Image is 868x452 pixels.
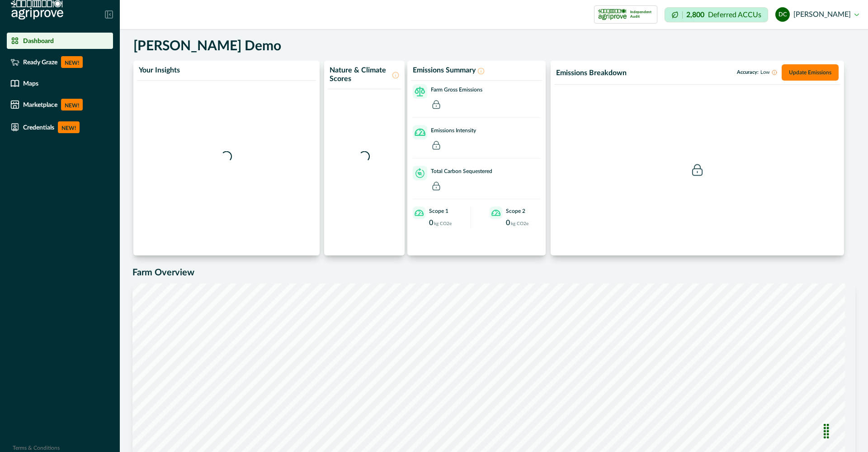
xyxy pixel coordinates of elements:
p: Credentials [23,124,54,131]
a: Maps [7,75,113,91]
div: Drag [819,418,834,445]
a: Dashboard [7,33,113,49]
iframe: Chat Widget [823,409,868,452]
a: MarketplaceNEW! [7,95,113,114]
p: Nature & Climate Scores [330,66,390,83]
img: certification logo [598,7,627,22]
p: Emissions Summary [413,66,476,75]
button: Update Emissions [782,64,839,81]
a: CredentialsNEW! [7,118,113,137]
p: Total Carbon Sequestered [431,167,492,175]
p: Deferred ACCUs [708,11,761,18]
p: Marketplace [23,101,57,108]
p: Your Insights [139,66,180,75]
p: kg CO2e [434,221,452,227]
p: Dashboard [23,37,54,44]
h5: [PERSON_NAME] Demo [133,38,281,54]
button: dylan cronje[PERSON_NAME] [775,4,859,25]
p: Ready Graze [23,58,57,66]
p: NEW! [61,56,83,68]
p: 2,800 [686,11,704,19]
button: certification logoIndependent Audit [594,5,657,24]
a: Ready GrazeNEW! [7,53,113,72]
span: Low [760,70,770,75]
p: 0 [506,219,510,226]
p: NEW! [58,121,80,133]
p: Emissions Intensity [431,126,476,135]
p: 0 [429,219,433,226]
p: Scope 2 [506,207,525,215]
h5: Farm Overview [132,267,855,278]
p: Maps [23,80,38,87]
p: NEW! [61,99,83,111]
p: Emissions Breakdown [556,69,627,77]
p: kg CO2e [511,221,528,227]
p: Farm Gross Emissions [431,86,482,94]
p: Accuracy: [737,70,777,75]
p: Scope 1 [429,207,448,215]
a: Terms & Conditions [13,445,60,451]
p: Independent Audit [630,10,653,19]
